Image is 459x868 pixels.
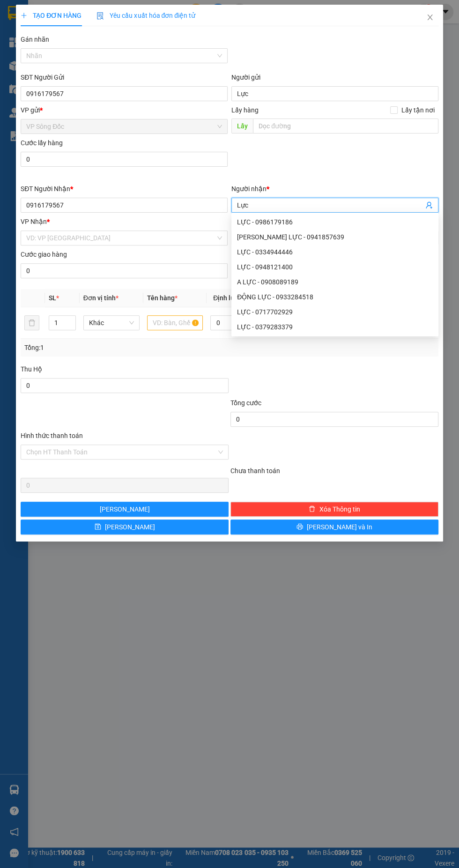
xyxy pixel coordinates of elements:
[21,139,63,147] label: Cước lấy hàng
[237,217,433,227] div: LỰC - 0986179186
[21,184,228,194] div: SĐT Người Nhận
[296,523,303,531] span: printer
[21,502,229,517] button: [PERSON_NAME]
[231,289,438,304] div: ĐỘNG LỰC - 0933284518
[231,106,259,114] span: Lấy hàng
[237,322,433,332] div: LỰC - 0379283379
[24,342,229,353] div: Tổng: 1
[21,251,67,258] label: Cước giao hàng
[21,519,229,534] button: save[PERSON_NAME]
[231,274,438,289] div: A LỰC - 0908089189
[231,230,438,245] div: HỒ VĂN LỰC - 0941857639
[237,277,433,287] div: A LỰC - 0908089189
[237,292,433,302] div: ĐỘNG LỰC - 0933284518
[21,105,228,115] div: VP gửi
[229,466,439,476] div: Chưa thanh toán
[231,184,438,194] div: Người nhận
[307,522,372,532] span: [PERSON_NAME] và In
[231,215,438,230] div: LỰC - 0986179186
[83,294,118,302] span: Đơn vị tính
[21,12,27,19] span: plus
[89,316,134,330] span: Khác
[21,12,81,19] span: TẠO ĐƠN HÀNG
[319,504,360,514] span: Xóa Thông tin
[21,365,42,373] span: Thu Hộ
[21,263,228,278] input: Cước giao hàng
[96,12,104,20] img: icon
[425,201,433,209] span: user-add
[21,152,228,167] input: Cước lấy hàng
[231,245,438,260] div: LỰC - 0334944446
[231,119,253,134] span: Lấy
[426,14,434,21] span: close
[24,315,39,330] button: delete
[237,307,433,317] div: LỰC - 0717702929
[398,105,438,115] span: Lấy tận nơi
[230,502,438,517] button: deleteXóa Thông tin
[309,505,315,513] span: delete
[95,523,101,531] span: save
[21,432,83,439] label: Hình thức thanh toán
[147,315,203,330] input: VD: Bàn, Ghế
[21,218,47,225] span: VP Nhận
[105,522,155,532] span: [PERSON_NAME]
[230,399,261,407] span: Tổng cước
[49,294,56,302] span: SL
[26,119,222,134] span: VP Sông Đốc
[237,247,433,257] div: LỰC - 0334944446
[96,12,195,19] span: Yêu cầu xuất hóa đơn điện tử
[237,232,433,242] div: [PERSON_NAME] LỰC - 0941857639
[231,319,438,334] div: LỰC - 0379283379
[21,36,49,43] label: Gán nhãn
[100,504,150,514] span: [PERSON_NAME]
[253,119,438,134] input: Dọc đường
[230,519,438,534] button: printer[PERSON_NAME] và In
[147,294,178,302] span: Tên hàng
[417,5,443,31] button: Close
[231,304,438,319] div: LỰC - 0717702929
[237,262,433,272] div: LỰC - 0948121400
[231,260,438,274] div: LỰC - 0948121400
[213,294,246,302] span: Định lượng
[231,72,438,82] div: Người gửi
[21,72,228,82] div: SĐT Người Gửi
